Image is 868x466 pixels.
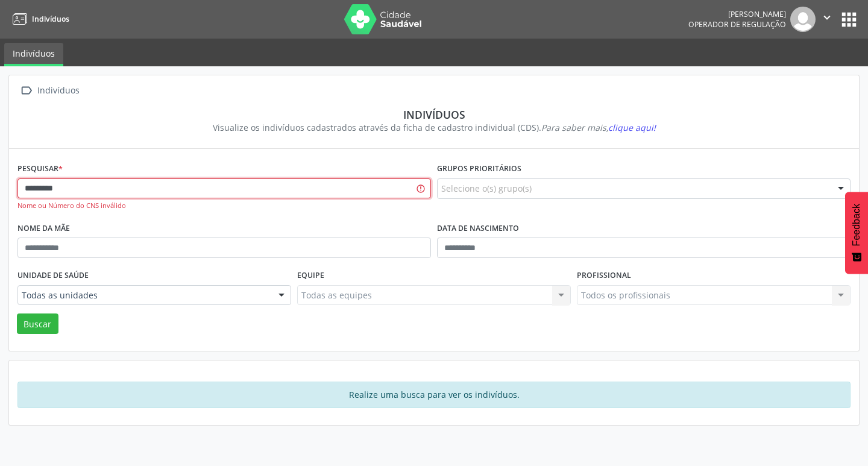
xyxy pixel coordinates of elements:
label: Nome da mãe [17,219,70,238]
span: Indivíduos [32,14,69,24]
div: Indivíduos [35,82,81,99]
i:  [17,82,35,99]
label: Grupos prioritários [437,160,521,178]
span: Todas as unidades [22,289,266,301]
button:  [816,7,838,32]
div: Nome ou Número do CNS inválido [17,201,431,211]
label: Unidade de saúde [17,266,89,285]
a:  Indivíduos [17,82,81,99]
label: Pesquisar [17,160,63,178]
div: Visualize os indivíduos cadastrados através da ficha de cadastro individual (CDS). [26,121,842,134]
span: Selecione o(s) grupo(s) [441,182,532,195]
span: clique aqui! [608,122,656,133]
a: Indivíduos [4,43,63,66]
i: Para saber mais, [541,122,656,133]
button: Feedback - Mostrar pesquisa [845,192,868,274]
div: [PERSON_NAME] [688,9,786,19]
label: Data de nascimento [437,219,519,238]
i:  [820,11,834,24]
span: Operador de regulação [688,19,786,30]
div: Indivíduos [26,108,842,121]
button: apps [838,9,860,30]
div: Realize uma busca para ver os indivíduos. [17,382,851,408]
span: Feedback [851,204,862,246]
img: img [790,7,816,32]
a: Indivíduos [8,9,69,29]
label: Profissional [577,266,631,285]
label: Equipe [297,266,324,285]
button: Buscar [17,313,58,334]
